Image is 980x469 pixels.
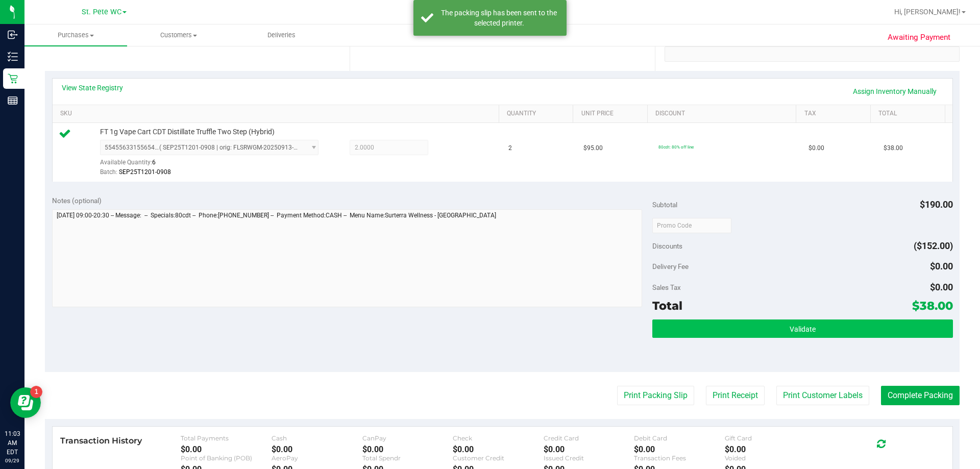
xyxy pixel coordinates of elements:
button: Print Receipt [706,386,765,405]
span: Awaiting Payment [888,32,950,43]
div: Available Quantity: [100,155,330,175]
span: Deliveries [254,31,309,40]
div: Debit Card [634,434,725,442]
div: Point of Banking (POB) [181,454,272,462]
div: Transaction Fees [634,454,725,462]
div: Check [453,434,544,442]
div: $0.00 [272,445,362,454]
div: Gift Card [725,434,816,442]
iframe: Resource center [10,387,41,418]
span: $0.00 [930,282,953,292]
a: Deliveries [230,24,333,46]
inline-svg: Retail [8,73,18,84]
div: $0.00 [453,445,544,454]
a: Quantity [507,110,569,118]
a: Total [878,110,941,118]
span: $190.00 [920,199,953,210]
span: Batch: [100,168,117,176]
span: $0.00 [808,143,824,153]
span: Subtotal [652,201,677,209]
span: Notes (optional) [52,196,102,205]
div: Issued Credit [544,454,634,462]
a: Customers [127,24,230,46]
span: $95.00 [583,143,603,153]
iframe: Resource center unread badge [30,386,42,398]
span: 6 [152,159,156,166]
div: Customer Credit [453,454,544,462]
div: $0.00 [725,445,816,454]
span: FT 1g Vape Cart CDT Distillate Truffle Two Step (Hybrid) [100,127,275,137]
a: Purchases [24,24,127,46]
span: Delivery Fee [652,262,689,270]
div: $0.00 [362,445,453,454]
span: ($152.00) [914,240,953,251]
div: AeroPay [272,454,362,462]
span: SEP25T1201-0908 [119,168,171,176]
a: SKU [60,110,495,118]
p: 09/29 [5,457,20,464]
div: $0.00 [181,445,272,454]
span: 80cdt: 80% off line [658,144,694,150]
div: $0.00 [544,445,634,454]
span: Validate [790,325,816,333]
span: St. Pete WC [82,8,121,16]
inline-svg: Inbound [8,30,18,40]
span: $38.00 [912,299,953,313]
div: CanPay [362,434,453,442]
button: Print Packing Slip [617,386,694,405]
inline-svg: Inventory [8,52,18,62]
p: 11:03 AM EDT [5,429,20,457]
span: $0.00 [930,261,953,271]
div: Total Spendr [362,454,453,462]
div: The packing slip has been sent to the selected printer. [439,8,559,28]
span: Hi, [PERSON_NAME]! [894,8,961,16]
div: $0.00 [634,445,725,454]
a: Unit Price [581,110,644,118]
span: $38.00 [884,143,903,153]
span: Discounts [652,237,682,255]
button: Print Customer Labels [776,386,869,405]
span: Purchases [24,31,127,40]
div: Credit Card [544,434,634,442]
a: View State Registry [62,83,123,93]
div: Cash [272,434,362,442]
div: Total Payments [181,434,272,442]
button: Complete Packing [881,386,960,405]
span: 2 [508,143,512,153]
inline-svg: Reports [8,95,18,106]
div: Voided [725,454,816,462]
a: Tax [804,110,867,118]
a: Assign Inventory Manually [846,83,943,100]
input: Promo Code [652,218,731,233]
button: Validate [652,319,952,338]
span: Sales Tax [652,283,681,291]
span: Total [652,299,682,313]
span: Customers [128,31,229,40]
a: Discount [655,110,792,118]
